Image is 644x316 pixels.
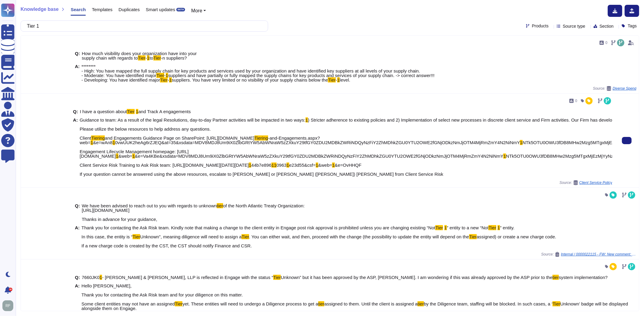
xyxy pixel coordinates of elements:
[255,135,268,141] mark: Tiering
[308,117,640,122] span: ) Stricter adherence to existing policies and 2) Implementation of select new processes in discre...
[119,7,140,12] span: Duplicates
[418,301,424,306] mark: tier
[113,140,115,145] mark: 1
[605,41,607,45] span: 0
[91,135,105,141] mark: Tiering
[91,140,93,145] mark: 1
[217,203,223,208] mark: tier
[82,283,243,306] span: Hello [PERSON_NAME], Thank you for contacting the Ask Risk team and for your diligence on this ma...
[340,77,350,82] span: level.
[133,234,140,239] mark: Tier
[105,135,254,141] span: and Engagements Guidance Page on SharePoint: [URL][DOMAIN_NAME]
[469,234,477,239] mark: Tier
[271,163,277,168] mark: 11
[132,153,135,159] mark: 1
[82,225,435,230] span: Thank you for contacting the Ask Risk team. Kindly note that making a change to the client entity...
[24,21,262,31] input: Search a question or template...
[318,301,325,306] mark: tier
[324,301,418,306] span: assigned to them. Until the client is assigned a
[146,7,175,12] span: Smart updates
[191,7,206,14] button: More
[75,275,80,280] b: Q:
[563,24,585,28] span: Source type
[172,77,328,82] span: suppliers. You have very limited or no visibility of your supply chains below the
[82,275,100,280] span: 7660JK0
[127,109,134,114] mark: Tier
[75,51,80,60] b: Q:
[306,117,308,122] mark: 1
[92,7,112,12] span: Templates
[561,252,636,256] span: Internal / 0000022115 - FW: New comment: TIER Unknown - RITM9666553
[579,181,612,184] span: Client Service Policy
[161,55,187,60] span: -n suppliers?
[424,301,553,306] span: by the Diligence team, staffing will be blocked. In such cases, a ‘
[332,163,335,168] mark: 1
[277,163,287,168] span: 0963
[149,55,153,60] span: to
[164,73,166,78] span: -
[140,234,242,239] span: Unknown”, meaning diligence will need to assign a
[82,51,197,60] span: How much visibility does your organization have into your supply chain with regards to
[447,225,489,230] span: ” entity to a new “Not
[153,55,161,60] mark: Tier
[541,252,636,257] span: Source:
[435,225,443,230] mark: Tier
[135,153,504,159] span: &e=Va4KBe&xsdata=MDV8MDJ8Um9iX0ZlbGRtYW5AbWNraW5zZXkuY29tfGY0ZDU2MDBkZWRiNDQyNzFiY2ZhMDhkZGU0YTU2...
[328,77,335,82] mark: Tier
[489,225,496,230] mark: Tier
[147,55,149,60] mark: 1
[191,8,202,13] span: More
[532,24,549,28] span: Products
[80,135,320,145] span: -and-Engagements.aspx?web=
[1,299,18,312] button: user
[21,7,59,12] span: Knowledge base
[169,77,171,82] mark: 1
[249,234,469,239] span: . You can either wait, and then, proceed with the change (the possibility to update the entity wi...
[336,77,337,82] span: -
[575,99,577,103] span: 0
[337,77,340,82] mark: 1
[251,163,271,168] span: 44b7e896
[82,203,217,208] span: We have been advised to reach out to you with regards to unknown
[593,86,636,91] span: Source:
[146,55,147,60] span: -
[316,163,318,168] mark: 1
[73,109,78,114] b: Q:
[102,275,273,280] span: - [PERSON_NAME] & [PERSON_NAME], LLP is reflected in Engage with the status “
[75,64,80,82] b: A:
[553,301,560,306] mark: Tier
[9,288,12,291] div: 9+
[613,87,636,90] span: Diverse Spend
[168,77,169,82] span: -
[80,109,127,114] span: I have a question about
[600,24,614,28] span: Section
[289,163,316,168] span: e23d55&csf=
[176,8,185,11] div: BETA
[156,73,164,78] mark: Tier
[82,203,305,222] span: of the North Atlantic Treaty Organization: [URL][DOMAIN_NAME] Thanks in advance for your guidance,
[73,118,78,176] b: A:
[138,55,146,60] mark: Tier
[559,180,612,185] span: Source:
[71,7,86,12] span: Search
[166,73,168,78] mark: 1
[138,109,191,114] span: and Track A engagements
[498,225,500,230] mark: 1
[318,163,332,168] span: &web=
[82,64,420,78] span: ******** - High: You have mapped the full supply chain for key products and services used by your...
[444,225,447,230] mark: 1
[80,117,306,122] span: Guidance to team: As a result of the legal Resolutions, day-to-day Partner activities will be imp...
[93,140,113,145] span: &e=wAn8
[287,163,289,168] mark: 1
[628,24,637,28] span: Tags
[281,275,553,280] span: Unknown” but it has been approved by the ASP, [PERSON_NAME]. I am wondering if this was already a...
[249,163,251,168] mark: 1
[553,275,559,280] mark: tier
[273,275,281,280] mark: Tier
[182,301,318,306] span: yet. These entities will need to undergo a Diligence process to get a
[100,275,102,280] mark: 1
[242,234,249,239] mark: Tier
[175,301,182,306] mark: Tier
[118,153,132,159] span: &web=
[520,140,522,145] mark: 1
